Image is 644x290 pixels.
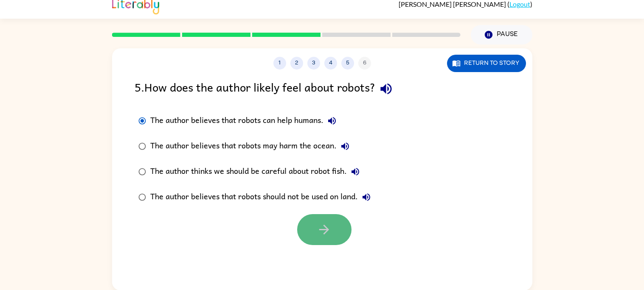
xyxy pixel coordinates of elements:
button: 1 [273,57,286,70]
div: The author believes that robots should not be used on land. [150,189,375,206]
button: The author believes that robots should not be used on land. [358,189,375,206]
button: The author thinks we should be careful about robot fish. [347,163,364,180]
button: The author believes that robots can help humans. [323,112,340,129]
button: Pause [471,25,532,45]
div: 5 . How does the author likely feel about robots? [135,78,510,100]
div: The author believes that robots can help humans. [150,112,340,129]
div: The author thinks we should be careful about robot fish. [150,163,364,180]
button: Return to story [447,55,526,72]
button: 2 [290,57,303,70]
div: The author believes that robots may harm the ocean. [150,138,354,155]
button: 4 [324,57,337,70]
button: 5 [341,57,354,70]
button: 3 [307,57,320,70]
button: The author believes that robots may harm the ocean. [337,138,354,155]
